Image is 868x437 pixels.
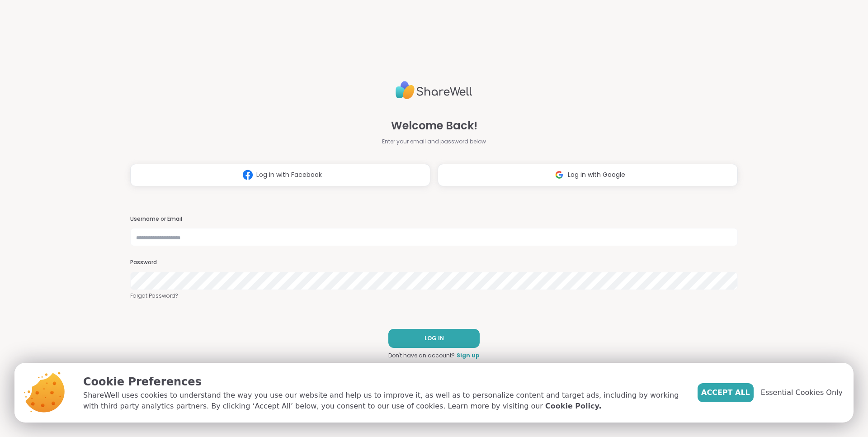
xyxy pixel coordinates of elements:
[382,138,486,146] span: Enter your email and password below
[130,259,738,266] h3: Password
[388,351,455,360] span: Don't have an account?
[388,329,480,348] button: LOG IN
[83,390,683,412] p: ShareWell uses cookies to understand the way you use our website and help us to improve it, as we...
[396,77,472,103] img: ShareWell Logo
[425,334,444,342] span: LOG IN
[545,401,601,412] a: Cookie Policy.
[551,166,568,183] img: ShareWell Logomark
[391,118,477,134] span: Welcome Back!
[256,170,322,180] span: Log in with Facebook
[130,215,738,223] h3: Username or Email
[130,164,430,186] button: Log in with Facebook
[761,387,843,398] span: Essential Cookies Only
[701,387,750,398] span: Accept All
[83,374,683,390] p: Cookie Preferences
[457,351,480,360] a: Sign up
[698,383,754,402] button: Accept All
[130,292,738,300] a: Forgot Password?
[438,164,738,186] button: Log in with Google
[568,170,625,180] span: Log in with Google
[239,166,256,183] img: ShareWell Logomark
